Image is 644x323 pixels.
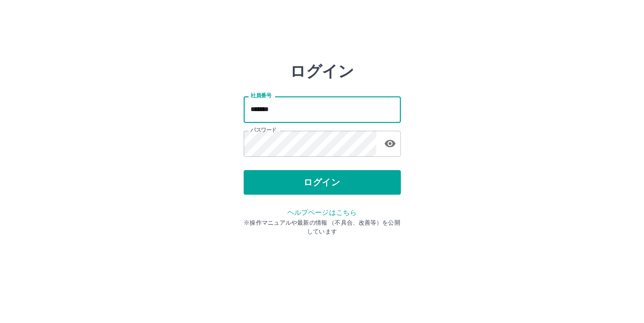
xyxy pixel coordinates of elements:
[244,218,401,236] p: ※操作マニュアルや最新の情報 （不具合、改善等）を公開しています
[287,208,357,216] a: ヘルプページはこちら
[290,62,354,81] h2: ログイン
[244,170,401,195] button: ログイン
[251,126,277,134] label: パスワード
[251,92,271,99] label: 社員番号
